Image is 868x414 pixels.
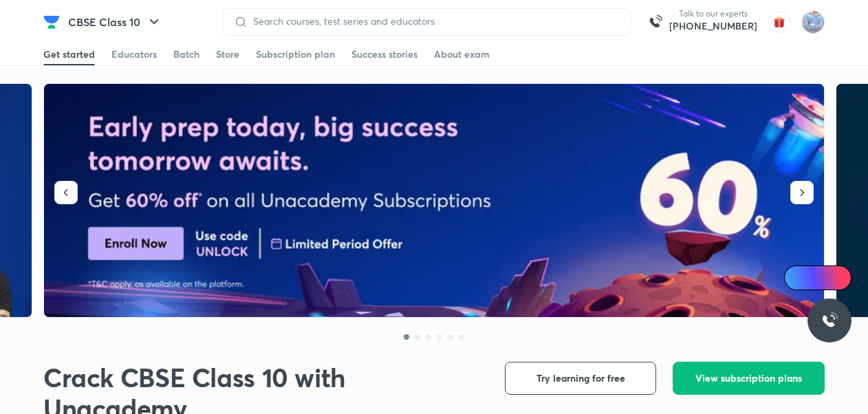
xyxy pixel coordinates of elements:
[216,43,239,65] a: Store
[351,47,417,61] div: Success stories
[669,8,757,19] p: Talk to our experts
[695,371,802,385] span: View subscription plans
[256,43,335,65] a: Subscription plan
[43,47,95,61] div: Get started
[256,47,335,61] div: Subscription plan
[784,265,851,290] a: Ai Doubts
[111,43,157,65] a: Educators
[434,47,490,61] div: About exam
[536,371,625,385] span: Try learning for free
[173,43,199,65] a: Batch
[60,8,171,36] button: CBSE Class 10
[505,362,656,395] button: Try learning for free
[351,43,417,65] a: Success stories
[248,16,619,27] input: Search courses, test series and educators
[216,47,239,61] div: Store
[434,43,490,65] a: About exam
[801,10,825,34] img: sukhneet singh sidhu
[43,43,95,65] a: Get started
[821,312,838,329] img: ttu
[673,362,825,395] button: View subscription plans
[807,272,843,283] span: Ai Doubts
[43,14,60,30] img: Company Logo
[111,47,157,61] div: Educators
[669,19,757,33] a: [PHONE_NUMBER]
[792,272,803,283] img: Icon
[768,11,790,33] img: avatar
[642,8,669,36] img: call-us
[173,47,199,61] div: Batch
